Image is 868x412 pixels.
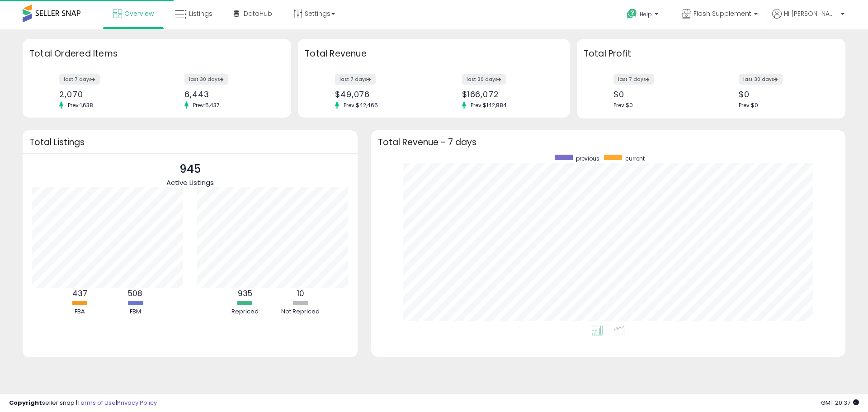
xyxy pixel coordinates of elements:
[305,47,563,60] h3: Total Revenue
[619,1,667,29] a: Help
[77,398,116,407] a: Terms of Use
[576,155,599,162] span: previous
[297,288,304,299] b: 10
[462,74,506,85] label: last 30 days
[59,74,100,85] label: last 7 days
[166,161,214,178] p: 945
[739,74,783,85] label: last 30 days
[462,90,554,99] div: $166,072
[72,288,87,299] b: 437
[739,101,758,109] span: Prev: $0
[335,74,376,85] label: last 7 days
[128,288,142,299] b: 508
[625,155,645,162] span: current
[584,47,839,60] h3: Total Profit
[739,90,830,99] div: $0
[626,8,637,19] i: Get Help
[117,398,157,407] a: Privacy Policy
[63,101,98,109] span: Prev: 1,638
[335,90,427,99] div: $49,076
[29,47,284,60] h3: Total Ordered Items
[184,74,228,85] label: last 30 days
[238,288,252,299] b: 935
[189,101,224,109] span: Prev: 5,437
[274,308,328,316] div: Not Repriced
[184,90,275,99] div: 6,443
[218,308,272,316] div: Repriced
[693,9,751,18] span: Flash Supplement
[784,9,838,18] span: Hi [PERSON_NAME]
[166,178,214,187] span: Active Listings
[821,398,859,407] span: 2025-09-10 20:37 GMT
[189,9,212,18] span: Listings
[59,90,150,99] div: 2,070
[9,398,42,407] strong: Copyright
[772,9,844,29] a: Hi [PERSON_NAME]
[9,399,157,407] div: seller snap | |
[466,101,511,109] span: Prev: $142,884
[29,139,351,146] h3: Total Listings
[108,308,162,316] div: FBM
[378,139,839,146] h3: Total Revenue - 7 days
[613,74,654,85] label: last 7 days
[339,101,382,109] span: Prev: $42,465
[124,9,154,18] span: Overview
[52,308,107,316] div: FBA
[613,90,704,99] div: $0
[613,101,633,109] span: Prev: $0
[244,9,272,18] span: DataHub
[640,10,652,18] span: Help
